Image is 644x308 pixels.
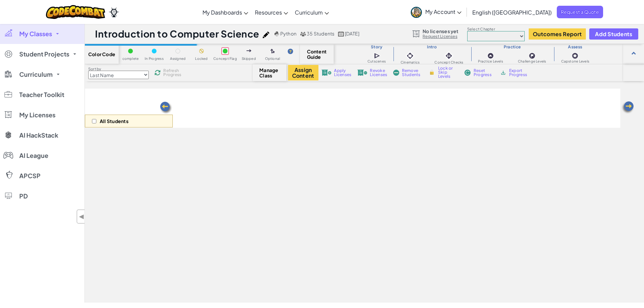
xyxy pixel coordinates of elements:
img: MultipleUsers.png [300,31,306,37]
span: Lock or Skip Levels [438,66,458,78]
span: My Account [425,8,461,15]
span: English ([GEOGRAPHIC_DATA]) [472,9,552,16]
h3: Assess [554,44,597,50]
img: IconReload.svg [153,68,162,77]
span: ◀ [79,212,85,221]
img: IconPracticeLevel.svg [487,52,494,59]
p: All Students [100,118,128,124]
img: calendar.svg [338,31,344,37]
span: 35 Students [307,30,335,37]
img: Arrow_Left.png [159,101,173,115]
a: English ([GEOGRAPHIC_DATA]) [469,3,555,21]
span: Reset Progress [474,69,494,77]
span: Curriculum [19,71,53,77]
a: My Dashboards [199,3,252,21]
img: IconSkippedLevel.svg [246,49,252,52]
span: Add Students [595,31,632,37]
h1: Introduction to Computer Science [95,27,259,40]
span: Capstone Levels [561,60,589,63]
img: IconCapstoneLevel.svg [572,52,578,59]
img: avatar [411,7,422,18]
span: Color Code [88,51,115,57]
span: Revoke Licenses [370,69,387,77]
label: Select Chapter [467,26,525,32]
span: My Licenses [19,112,55,118]
span: Curriculum [295,9,323,16]
img: Arrow_Left.png [621,101,635,114]
a: Curriculum [291,3,332,21]
img: IconReset.svg [464,70,471,76]
span: Assigned [170,57,186,61]
h3: Story [360,44,393,50]
span: [DATE] [345,30,359,37]
button: Outcomes Report [529,28,586,40]
img: IconArchive.svg [500,70,506,76]
span: Content Guide [307,49,327,60]
span: Challenge Levels [518,60,546,63]
span: Cinematics [401,61,420,64]
span: Locked [195,57,208,61]
span: My Dashboards [202,9,242,16]
span: AI League [19,152,48,159]
img: IconChallengeLevel.svg [529,52,535,59]
img: IconRemoveStudents.svg [393,70,399,76]
span: Concept Flag [213,57,237,61]
span: Cutscenes [367,60,386,63]
img: IconLock.svg [428,69,435,75]
a: Request Licenses [423,34,458,39]
span: In Progress [145,57,164,61]
span: My Classes [19,31,52,37]
img: IconLicenseApply.svg [321,70,332,76]
a: Request a Quote [557,6,603,18]
span: Concept Checks [434,61,463,64]
span: AI HackStack [19,132,58,138]
img: IconInteractive.svg [444,51,454,61]
img: IconLicenseRevoke.svg [357,70,367,76]
img: IconCinematic.svg [405,51,415,61]
a: Resources [252,3,291,21]
img: CodeCombat logo [46,5,105,19]
span: Optional [265,57,280,61]
span: Student Projects [19,51,69,57]
h3: Practice [471,44,554,50]
button: Assign Content [288,65,318,80]
span: Manage Class [259,67,279,78]
span: Resources [255,9,282,16]
img: IconOptionalLevel.svg [270,49,275,54]
span: Remove Students [402,69,422,77]
button: Add Students [589,28,638,40]
span: Practice Levels [478,60,503,63]
span: Refresh Progress [163,69,184,77]
span: Skipped [242,57,256,61]
h3: Intro [393,44,471,50]
span: Teacher Toolkit [19,92,64,98]
span: Python [280,30,296,37]
img: iconPencil.svg [263,31,269,38]
span: Export Progress [509,69,530,77]
img: Ozaria [109,7,119,17]
img: IconCutscene.svg [374,52,381,60]
span: No licenses yet [423,28,458,34]
img: IconHint.svg [288,49,293,54]
span: complete [122,57,139,61]
img: python.png [275,31,280,37]
a: My Account [407,1,465,23]
span: Apply Licenses [334,69,351,77]
label: Sort by [88,66,149,72]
